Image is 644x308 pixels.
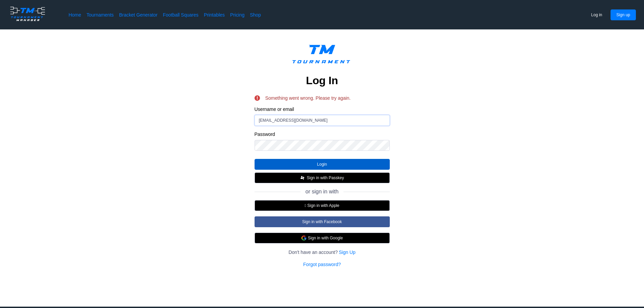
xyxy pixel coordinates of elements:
span: Don't have an account? [288,249,338,256]
label: Password [255,131,390,137]
button: Log in [586,9,608,20]
button: Login [255,159,390,170]
img: logo.ffa97a18e3bf2c7d.png [8,5,47,22]
h2: Log In [306,74,338,87]
img: google.d7f092af888a54de79ed9c9303d689d7.svg [301,235,307,241]
button: Sign in with Passkey [255,172,390,183]
span: Something went wrong. Please try again. [265,96,351,100]
input: username or email [255,115,390,126]
label: Username or email [255,106,390,112]
a: Forgot password? [303,261,341,268]
button: Sign in with Facebook [255,216,390,227]
a: Tournaments [87,11,114,18]
a: Sign Up [339,249,355,256]
img: FIDO_Passkey_mark_A_white.b30a49376ae8d2d8495b153dc42f1869.svg [300,175,305,181]
a: Pricing [230,11,244,18]
img: logo.ffa97a18e3bf2c7d.png [287,40,357,71]
button: Sign in with Google [255,233,390,243]
a: Home [69,11,81,18]
a: Bracket Generator [119,11,158,18]
a: Shop [250,11,261,18]
a: Football Squares [163,11,198,18]
button: Sign up [611,9,636,20]
span: or sign in with [306,189,339,195]
a: Printables [204,11,225,18]
button:  Sign in with Apple [255,200,390,211]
